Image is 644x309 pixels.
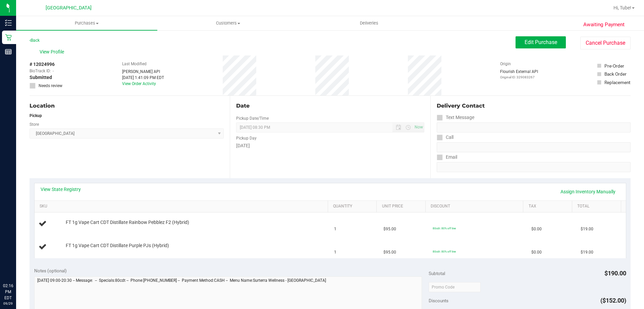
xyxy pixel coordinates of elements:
button: Edit Purchase [516,36,566,48]
span: # 12024996 [30,61,55,68]
p: Original ID: 329083267 [500,75,538,80]
span: Discounts [429,295,448,307]
label: Pickup Date/Time [236,115,269,121]
input: Format: (999) 999-9999 [437,142,631,152]
a: Customers [157,16,299,30]
p: 09/29 [3,301,13,306]
span: $95.00 [383,226,396,232]
span: Needs review [39,83,62,89]
iframe: Resource center [7,255,27,275]
inline-svg: Retail [5,34,12,41]
div: [DATE] [236,142,424,149]
label: Call [437,132,453,142]
span: 80cdt: 80% off line [433,227,456,230]
label: Email [437,152,457,162]
span: Submitted [30,74,52,81]
div: [PERSON_NAME] API [122,69,164,75]
a: Back [30,38,40,43]
a: Quantity [333,204,374,209]
a: Assign Inventory Manually [556,186,620,197]
span: - [53,68,54,74]
div: Delivery Contact [437,102,631,110]
button: Cancel Purchase [580,37,631,49]
a: Purchases [16,16,157,30]
div: Flourish External API [500,69,538,80]
span: $0.00 [531,226,542,232]
a: View State Registry [41,186,81,193]
span: FT 1g Vape Cart CDT Distillate Rainbow Pebblez F2 (Hybrid) [66,219,189,226]
span: Awaiting Payment [583,21,625,29]
div: Back Order [604,71,627,77]
a: Total [577,204,618,209]
a: Deliveries [299,16,440,30]
span: Notes (optional) [34,268,67,273]
inline-svg: Inventory [5,20,12,26]
span: $190.00 [604,270,626,277]
div: Location [30,102,224,110]
label: Pickup Day [236,135,257,141]
input: Promo Code [429,282,481,292]
a: Tax [529,204,570,209]
div: Replacement [604,79,630,86]
a: Unit Price [382,204,423,209]
span: Subtotal [429,271,445,276]
span: 1 [334,249,336,256]
div: Pre-Order [604,63,624,69]
span: BioTrack ID: [30,68,51,74]
span: FT 1g Vape Cart CDT Distillate Purple PJs (Hybrid) [66,242,169,249]
input: Format: (999) 999-9999 [437,122,631,132]
span: $19.00 [581,226,593,232]
span: Purchases [16,20,157,26]
span: Edit Purchase [525,39,557,45]
p: 02:16 PM EDT [3,283,13,301]
a: SKU [40,204,325,209]
inline-svg: Reports [5,48,12,55]
span: [GEOGRAPHIC_DATA] [46,5,92,11]
label: Origin [500,61,511,67]
span: 1 [334,226,336,232]
span: $0.00 [531,249,542,256]
span: Customers [158,20,298,26]
label: Text Message [437,113,474,122]
span: $95.00 [383,249,396,256]
label: Store [30,121,39,127]
div: Date [236,102,424,110]
a: Discount [431,204,521,209]
span: ($152.00) [600,297,626,304]
span: $19.00 [581,249,593,256]
a: View Order Activity [122,81,156,86]
span: View Profile [40,48,66,55]
strong: Pickup [30,113,42,118]
div: [DATE] 1:41:09 PM EDT [122,75,164,81]
label: Last Modified [122,61,147,67]
span: Deliveries [351,20,387,26]
span: 80cdt: 80% off line [433,250,456,253]
span: Hi, Tube! [613,5,631,10]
